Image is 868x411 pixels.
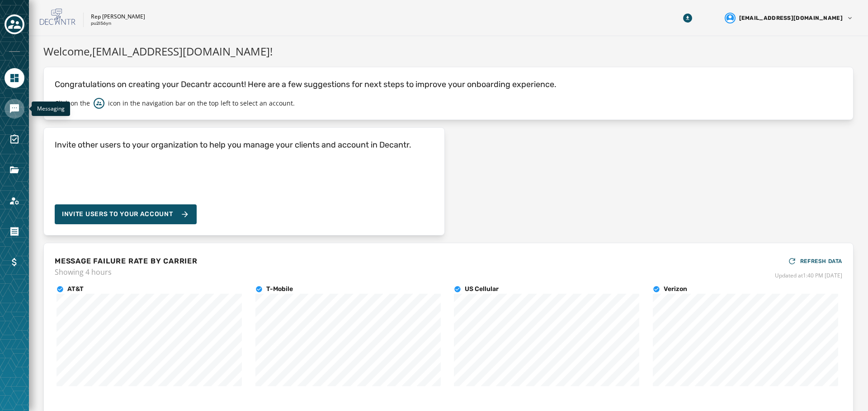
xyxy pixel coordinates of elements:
[55,78,842,91] p: Congratulations on creating your Decantr account! Here are a few suggestions for next steps to im...
[55,267,198,277] span: Showing 4 hours
[5,252,24,272] a: Navigate to Billing
[32,102,70,116] div: Messaging
[5,191,24,211] a: Navigate to Account
[5,129,24,149] a: Navigate to Surveys
[5,160,24,180] a: Navigate to Files
[55,99,90,108] p: Click on the
[5,14,24,34] button: Toggle account select drawer
[266,285,293,294] h4: T-Mobile
[5,68,24,88] a: Navigate to Home
[739,14,843,22] span: [EMAIL_ADDRESS][DOMAIN_NAME]
[5,222,24,241] a: Navigate to Orders
[43,43,854,60] h1: Welcome, [EMAIL_ADDRESS][DOMAIN_NAME] !
[108,99,295,108] p: icon in the navigation bar on the top left to select an account.
[800,258,842,265] span: REFRESH DATA
[91,20,111,27] p: pu2l56yn
[55,139,411,151] h4: Invite other users to your organization to help you manage your clients and account in Decantr.
[679,10,696,26] button: Download Menu
[775,272,842,279] span: Updated at 1:40 PM [DATE]
[67,285,84,294] h4: AT&T
[664,285,687,294] h4: Verizon
[55,204,197,224] button: Invite Users to your account
[721,9,857,27] button: User settings
[91,13,145,20] p: Rep [PERSON_NAME]
[62,210,173,219] span: Invite Users to your account
[788,254,842,268] button: REFRESH DATA
[465,285,499,294] h4: US Cellular
[55,256,198,267] h4: MESSAGE FAILURE RATE BY CARRIER
[5,99,24,119] a: Navigate to Messaging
